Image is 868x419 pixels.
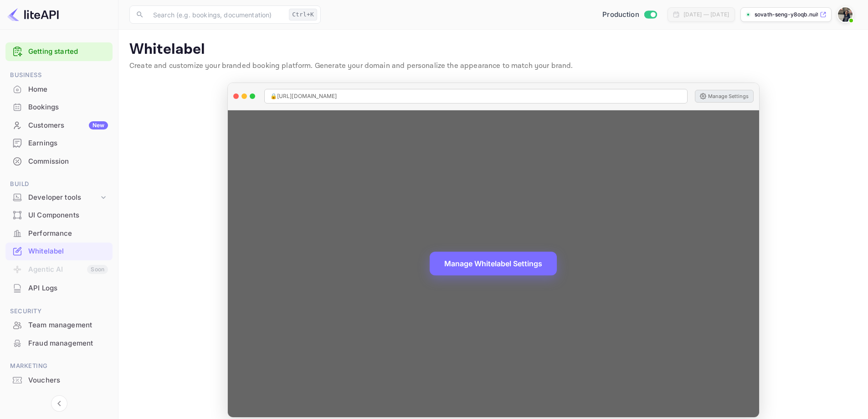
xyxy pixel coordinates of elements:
div: Developer tools [5,190,113,206]
div: Customers [28,120,108,131]
div: Fraud management [5,335,113,352]
a: Getting started [28,47,108,57]
img: Sovath Seng [838,7,853,22]
div: Team management [28,320,108,331]
a: CustomersNew [5,117,113,134]
span: Production [602,10,639,20]
a: Whitelabel [5,243,113,259]
button: Manage Settings [695,90,754,103]
a: Commission [5,153,113,170]
p: Whitelabel [129,41,857,59]
input: Search (e.g. bookings, documentation) [148,5,285,24]
div: Vouchers [28,375,108,386]
span: Build [5,179,113,189]
div: Home [5,81,113,98]
button: Manage Whitelabel Settings [430,252,557,275]
div: Bookings [28,102,108,113]
div: Getting started [5,42,113,61]
a: Earnings [5,134,113,151]
div: Whitelabel [28,246,108,257]
a: Fraud management [5,335,113,352]
span: Business [5,70,113,80]
div: Performance [28,228,108,239]
a: Team management [5,316,113,333]
span: Marketing [5,361,113,371]
img: LiteAPI logo [7,7,59,22]
div: Switch to Sandbox mode [599,10,660,20]
div: Earnings [5,134,113,152]
div: Ctrl+K [289,9,317,21]
p: Create and customize your branded booking platform. Generate your domain and personalize the appe... [129,61,857,72]
div: Bookings [5,98,113,116]
div: Developer tools [28,192,99,203]
p: sovath-seng-y8oqb.nuit... [755,10,818,19]
div: Fraud management [28,338,108,349]
div: CustomersNew [5,117,113,134]
div: [DATE] — [DATE] [683,10,729,19]
div: UI Components [5,207,113,224]
div: Commission [5,153,113,171]
div: Home [28,84,108,95]
div: API Logs [28,283,108,294]
span: 🔒 [URL][DOMAIN_NAME] [270,92,337,100]
div: Vouchers [5,372,113,389]
div: UI Components [28,210,108,221]
a: Bookings [5,98,113,115]
div: Performance [5,225,113,243]
button: Collapse navigation [51,395,67,412]
span: Security [5,306,113,316]
a: Vouchers [5,372,113,388]
a: UI Components [5,207,113,223]
a: Home [5,81,113,98]
a: Performance [5,225,113,242]
div: Team management [5,316,113,334]
div: New [89,121,108,129]
div: Whitelabel [5,243,113,260]
div: API Logs [5,279,113,297]
div: Commission [28,156,108,167]
a: API Logs [5,279,113,296]
div: Earnings [28,138,108,149]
